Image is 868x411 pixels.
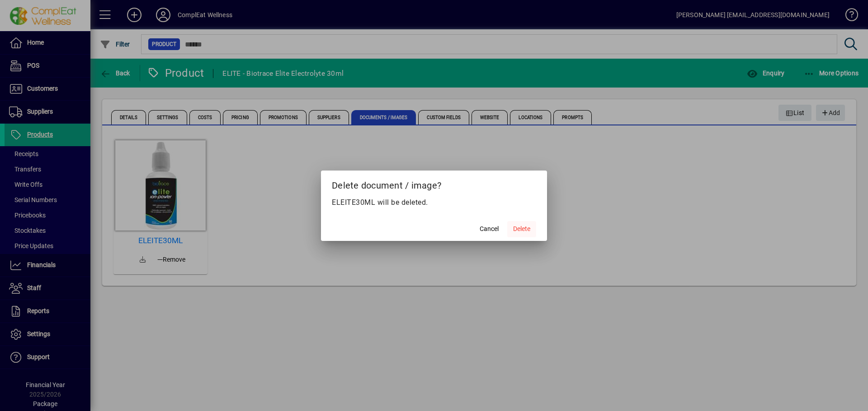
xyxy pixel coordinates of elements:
h2: Delete document / image? [321,171,547,197]
span: Delete [513,224,530,234]
p: ELEITE30ML will be deleted. [332,197,536,208]
button: Delete [507,221,536,237]
span: Cancel [480,224,499,234]
button: Cancel [475,221,504,237]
